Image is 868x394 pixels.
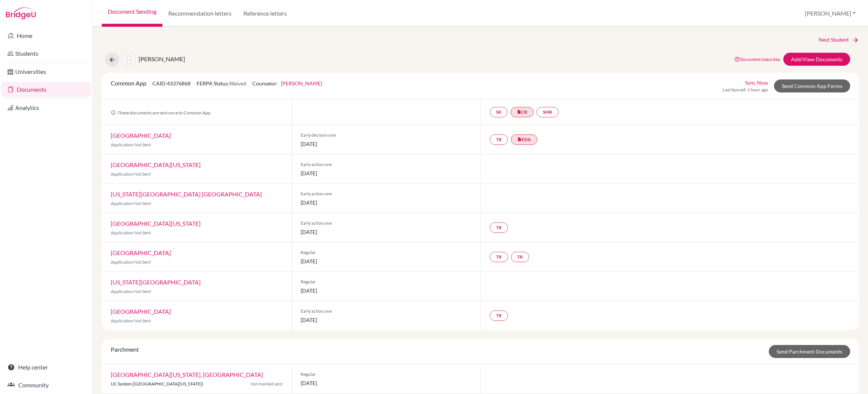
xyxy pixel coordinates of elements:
[1,378,91,393] a: Community
[229,80,246,87] span: Waived
[111,289,151,294] span: Application Not Sent
[490,107,508,117] a: SR
[301,316,472,324] span: [DATE]
[111,220,201,227] a: [GEOGRAPHIC_DATA][US_STATE]
[111,381,203,387] span: UC System ([GEOGRAPHIC_DATA][US_STATE])
[801,6,859,20] button: [PERSON_NAME]
[111,142,151,147] span: Application Not Sent
[1,46,91,61] a: Students
[734,56,780,62] a: Document status key
[281,80,322,87] a: [PERSON_NAME]
[301,257,472,265] span: [DATE]
[490,134,508,145] a: TR
[301,132,472,139] span: Early decision one
[111,161,201,168] a: [GEOGRAPHIC_DATA][US_STATE]
[1,100,91,115] a: Analytics
[301,279,472,285] span: Regular
[1,28,91,43] a: Home
[301,308,472,315] span: Early action one
[1,64,91,79] a: Universities
[152,80,191,87] span: CAID: 43376868
[1,82,91,97] a: Documents
[111,346,139,353] span: Parchment
[774,79,850,92] a: Send Common App Forms
[301,169,472,177] span: [DATE]
[301,379,472,387] span: [DATE]
[301,249,472,256] span: Regular
[197,80,246,87] span: FERPA Status:
[111,230,151,235] span: Application Not Sent
[139,55,185,62] span: [PERSON_NAME]
[111,318,151,323] span: Application Not Sent
[252,80,322,87] span: Counselor:
[819,36,859,44] a: Next Student
[111,191,262,198] a: [US_STATE][GEOGRAPHIC_DATA] [GEOGRAPHIC_DATA]
[511,107,534,117] a: insert_drive_fileCR
[301,371,472,378] span: Regular
[1,360,91,375] a: Help center
[517,110,521,114] i: insert_drive_file
[511,134,537,145] a: insert_drive_fileEDA
[301,199,472,206] span: [DATE]
[111,110,211,115] span: These documents are sent once to Common App
[111,171,151,177] span: Application Not Sent
[511,252,529,262] a: TR
[111,201,151,206] span: Application Not Sent
[111,371,263,378] a: [GEOGRAPHIC_DATA][US_STATE], [GEOGRAPHIC_DATA]
[745,79,768,87] a: Sync Now
[6,7,36,19] img: Bridge-U
[111,79,146,87] span: Common App
[111,249,171,256] a: [GEOGRAPHIC_DATA]
[301,140,472,148] span: [DATE]
[111,308,171,315] a: [GEOGRAPHIC_DATA]
[490,310,508,321] a: TR
[490,252,508,262] a: TR
[301,191,472,197] span: Early action one
[301,228,472,236] span: [DATE]
[537,107,558,117] a: SMR
[111,279,201,286] a: [US_STATE][GEOGRAPHIC_DATA]
[301,287,472,294] span: [DATE]
[111,259,151,265] span: Application Not Sent
[783,53,850,66] a: Add/View Documents
[517,137,522,141] i: insert_drive_file
[723,87,768,93] span: Last Synced: 1 hour ago
[301,161,472,168] span: Early action one
[490,222,508,233] a: TR
[111,132,171,139] a: [GEOGRAPHIC_DATA]
[250,381,282,387] span: Not marked sent
[769,345,850,358] a: Send Parchment Documents
[301,220,472,227] span: Early action one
